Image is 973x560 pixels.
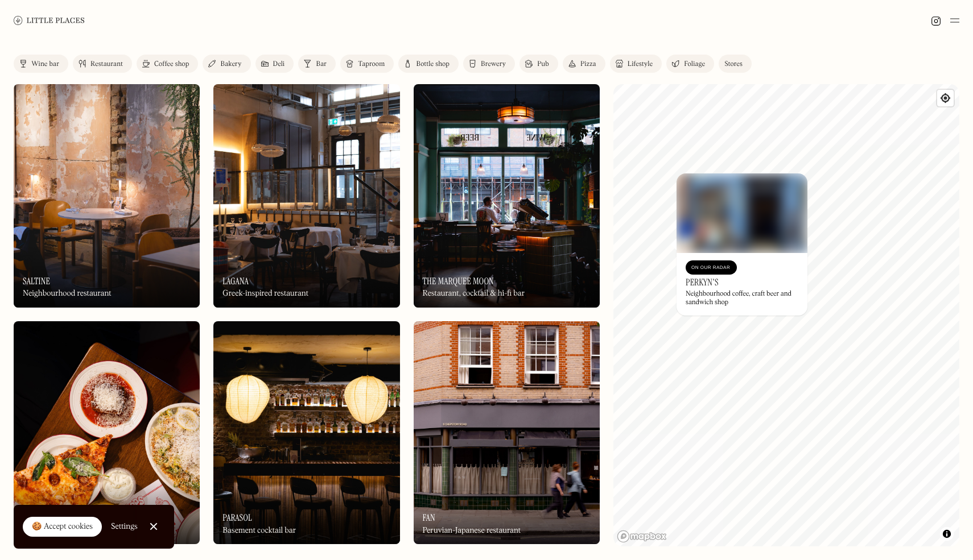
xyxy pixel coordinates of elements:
[463,55,515,73] a: Brewery
[719,55,752,73] a: Stores
[14,84,200,308] a: SaltineSaltineSaltineNeighbourhood restaurant
[111,522,138,530] div: Settings
[273,61,285,68] div: Deli
[423,512,435,523] h3: Fan
[340,55,394,73] a: Taproom
[423,289,525,298] div: Restaurant, cocktail & hi-fi bar
[14,321,200,545] a: Bad Boy PizzeriaBad Boy PizzeriaBad Boy PizzeriaBethnal Green Pizzeria
[220,61,241,68] div: Bakery
[23,517,102,537] a: 🍪 Accept cookies
[414,321,600,545] a: FanFanFanPeruvian-Japanese restaurant
[610,55,662,73] a: Lifestyle
[154,61,189,68] div: Coffee shop
[537,61,549,68] div: Pub
[684,61,705,68] div: Foliage
[14,84,200,308] img: Saltine
[213,321,399,545] img: Parasol
[414,321,600,545] img: Fan
[14,321,200,545] img: Bad Boy Pizzeria
[940,527,954,541] button: Toggle attribution
[563,55,605,73] a: Pizza
[14,55,68,73] a: Wine bar
[23,289,112,298] div: Neighbourhood restaurant
[686,290,798,306] div: Neighbourhood coffee, craft beer and sandwich shop
[943,528,950,540] span: Toggle attribution
[222,276,249,287] h3: Lagana
[617,530,667,543] a: Mapbox homepage
[666,55,714,73] a: Foliage
[358,61,385,68] div: Taproom
[111,514,138,540] a: Settings
[520,55,558,73] a: Pub
[316,61,327,68] div: Bar
[423,526,521,536] div: Peruvian-Japanese restaurant
[213,84,399,308] img: Lagana
[142,515,165,538] a: Close Cookie Popup
[222,512,252,523] h3: Parasol
[628,61,653,68] div: Lifestyle
[580,61,596,68] div: Pizza
[724,61,743,68] div: Stores
[213,84,399,308] a: LaganaLaganaLaganaGreek-inspired restaurant
[423,276,494,287] h3: The Marquee Moon
[414,84,600,308] a: The Marquee MoonThe Marquee MoonThe Marquee MoonRestaurant, cocktail & hi-fi bar
[686,277,719,288] h3: Perkyn's
[677,173,807,316] a: Perkyn'sPerkyn'sOn Our RadarPerkyn'sNeighbourhood coffee, craft beer and sandwich shop
[691,262,731,273] div: On Our Radar
[481,61,506,68] div: Brewery
[222,289,308,298] div: Greek-inspired restaurant
[398,55,459,73] a: Bottle shop
[416,61,450,68] div: Bottle shop
[203,55,250,73] a: Bakery
[222,526,296,536] div: Basement cocktail bar
[298,55,336,73] a: Bar
[73,55,132,73] a: Restaurant
[677,173,807,253] img: Perkyn's
[414,84,600,308] img: The Marquee Moon
[23,276,50,287] h3: Saltine
[255,55,294,73] a: Deli
[937,90,954,106] button: Find my location
[31,61,59,68] div: Wine bar
[613,84,959,546] canvas: Map
[32,521,93,533] div: 🍪 Accept cookies
[213,321,399,545] a: ParasolParasolParasolBasement cocktail bar
[137,55,198,73] a: Coffee shop
[90,61,123,68] div: Restaurant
